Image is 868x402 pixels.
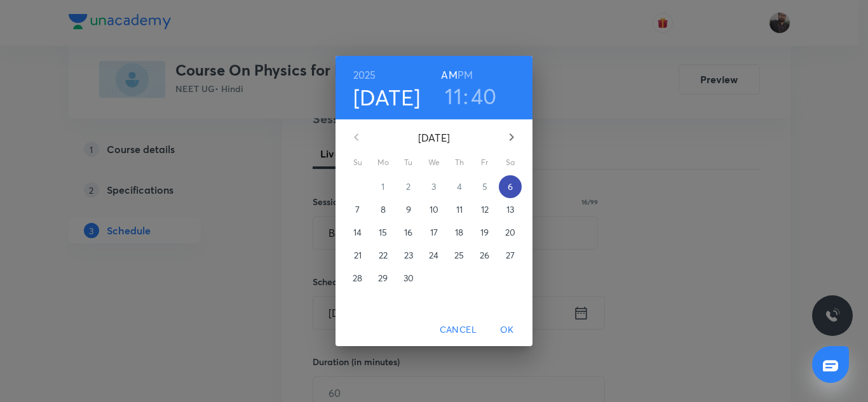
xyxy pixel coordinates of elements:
button: PM [458,66,473,84]
p: 14 [353,226,362,239]
button: 16 [397,221,420,244]
span: Sa [499,156,522,169]
p: 16 [404,226,412,239]
button: 40 [471,83,497,109]
p: 17 [430,226,438,239]
p: 13 [506,203,514,216]
button: 24 [423,244,445,267]
span: Mo [372,156,395,169]
button: 2025 [353,66,376,84]
p: 10 [430,203,438,216]
p: 28 [353,272,362,285]
button: 9 [397,198,420,221]
p: 27 [506,249,515,262]
p: 18 [455,226,463,239]
p: 25 [454,249,464,262]
button: 28 [346,267,369,290]
span: OK [492,322,522,338]
button: 30 [397,267,420,290]
p: [DATE] [372,130,496,145]
button: 20 [499,221,522,244]
button: 10 [423,198,445,221]
button: AM [441,66,457,84]
p: 22 [379,249,388,262]
button: 12 [473,198,496,221]
button: 29 [372,267,395,290]
button: 27 [499,244,522,267]
h3: : [463,83,468,109]
button: 8 [372,198,395,221]
button: 25 [448,244,471,267]
p: 30 [403,272,414,285]
span: Tu [397,156,420,169]
span: We [423,156,445,169]
button: 18 [448,221,471,244]
button: 15 [372,221,395,244]
p: 8 [381,203,386,216]
p: 19 [480,226,489,239]
p: 21 [354,249,362,262]
button: 22 [372,244,395,267]
span: Fr [473,156,496,169]
p: 24 [429,249,438,262]
p: 20 [505,226,515,239]
button: 11 [448,198,471,221]
button: 17 [423,221,445,244]
p: 15 [379,226,387,239]
button: 14 [346,221,369,244]
p: 11 [456,203,463,216]
button: 19 [473,221,496,244]
button: Cancel [435,318,482,342]
button: 21 [346,244,369,267]
p: 7 [355,203,360,216]
p: 12 [481,203,489,216]
p: 29 [378,272,388,285]
button: 23 [397,244,420,267]
button: 26 [473,244,496,267]
span: Su [346,156,369,169]
button: 7 [346,198,369,221]
button: [DATE] [353,84,421,111]
span: Th [448,156,471,169]
p: 26 [480,249,489,262]
p: 23 [404,249,413,262]
button: 11 [445,83,462,109]
button: 13 [499,198,522,221]
button: 6 [499,175,522,198]
button: OK [487,318,527,342]
p: 9 [406,203,411,216]
p: 6 [508,180,513,193]
span: Cancel [440,322,477,338]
